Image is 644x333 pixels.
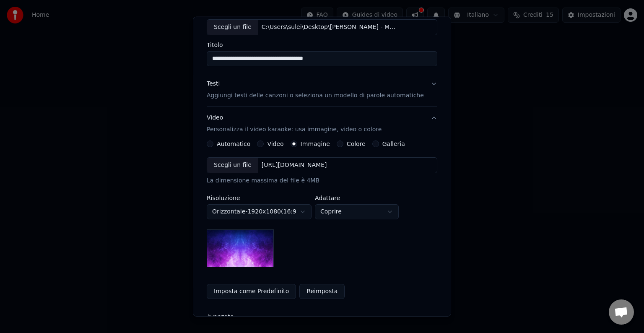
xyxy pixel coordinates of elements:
div: VideoPersonalizza il video karaoke: usa immagine, video o colore [207,140,437,306]
label: Immagine [301,141,330,147]
label: Video [267,141,283,147]
button: VideoPersonalizza il video karaoke: usa immagine, video o colore [207,107,437,140]
button: TestiAggiungi testi delle canzoni o seleziona un modello di parole automatiche [207,73,437,107]
p: Personalizza il video karaoke: usa immagine, video o colore [207,125,382,134]
label: Adattare [315,195,399,201]
p: Aggiungi testi delle canzoni o seleziona un modello di parole automatiche [207,91,424,100]
div: [URL][DOMAIN_NAME] [258,161,330,169]
div: Scegli un file [207,20,258,35]
label: Colore [347,141,366,147]
div: Testi [207,80,220,88]
div: Video [207,114,382,134]
label: Galleria [382,141,405,147]
label: Risoluzione [207,195,312,201]
button: Imposta come Predefinito [207,284,296,299]
button: Avanzato [207,306,437,328]
label: Titolo [207,42,437,48]
label: Automatico [217,141,250,147]
div: Scegli un file [207,158,258,173]
div: La dimensione massima del file è 4MB [207,177,437,185]
div: C:\Users\sulei\Desktop\[PERSON_NAME] - Ma il cielo è sempre più blu.mp4 [258,23,401,31]
button: Reimposta [299,284,345,299]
